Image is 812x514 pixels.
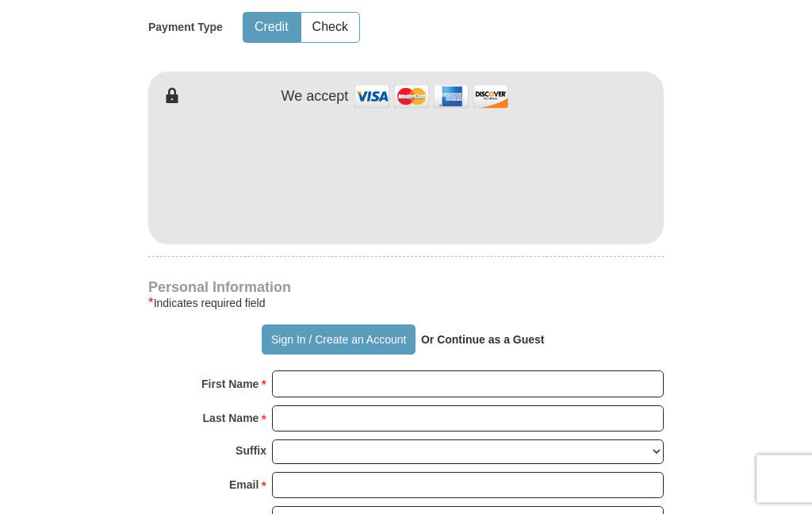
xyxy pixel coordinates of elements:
[229,474,259,497] strong: Email
[421,334,545,347] strong: Or Continue as a Guest
[282,89,349,106] h4: We accept
[243,13,300,43] button: Credit
[352,80,511,114] img: credit cards accepted
[236,440,266,462] strong: Suffix
[203,408,259,430] strong: Last Name
[201,374,259,396] strong: First Name
[301,13,359,43] button: Check
[148,282,664,294] h4: Personal Information
[148,21,223,35] h5: Payment Type
[148,294,664,313] div: Indicates required field
[262,325,415,355] button: Sign In / Create an Account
